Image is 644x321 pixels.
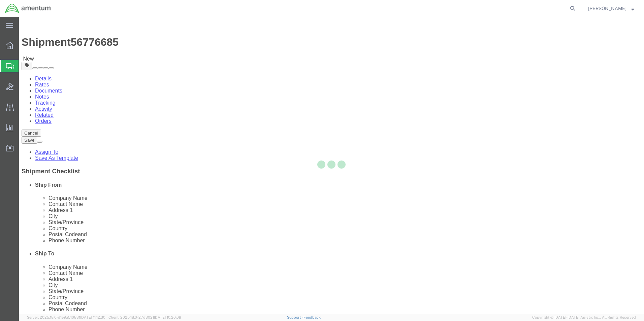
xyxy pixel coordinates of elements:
[588,4,635,12] button: [PERSON_NAME]
[154,315,181,319] span: [DATE] 10:20:09
[5,3,51,13] img: logo
[27,315,105,319] span: Server: 2025.18.0-d1e9a510831
[303,315,321,319] a: Feedback
[588,5,626,12] span: Marie Morrell
[80,315,105,319] span: [DATE] 11:12:30
[532,315,636,320] span: Copyright © [DATE]-[DATE] Agistix Inc., All Rights Reserved
[287,315,304,319] a: Support
[108,315,181,319] span: Client: 2025.18.0-27d3021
